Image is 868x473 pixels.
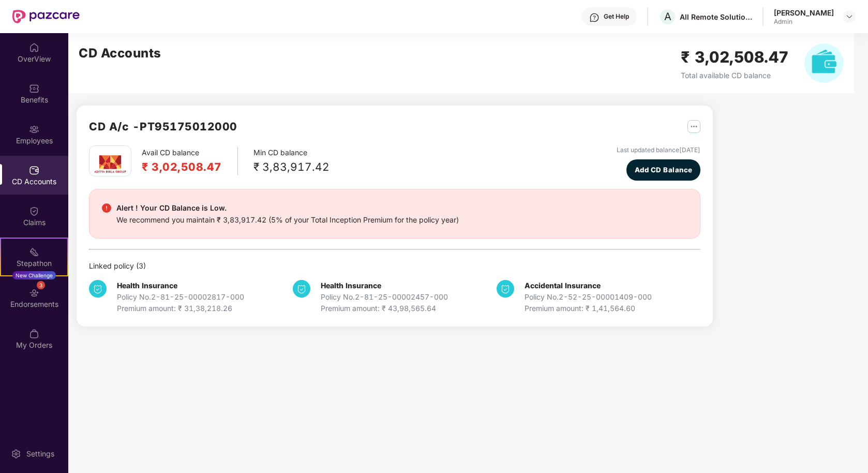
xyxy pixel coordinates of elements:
[525,303,652,314] div: Premium amount: ₹ 1,41,564.60
[12,271,56,279] div: New Challenge
[774,8,834,18] div: [PERSON_NAME]
[321,291,448,303] div: Policy No. 2-81-25-00002457-000
[321,303,448,314] div: Premium amount: ₹ 43,98,565.64
[617,145,700,155] div: Last updated balance [DATE]
[253,147,330,175] div: Min CD balance
[89,280,107,298] img: svg+xml;base64,PHN2ZyB4bWxucz0iaHR0cDovL3d3dy53My5vcmcvMjAwMC9zdmciIHdpZHRoPSIzNCIgaGVpZ2h0PSIzNC...
[142,158,222,175] h2: ₹ 3,02,508.47
[117,303,244,314] div: Premium amount: ₹ 31,38,218.26
[29,83,39,94] img: svg+xml;base64,PHN2ZyBpZD0iQmVuZWZpdHMiIHhtbG5zPSJodHRwOi8vd3d3LnczLm9yZy8yMDAwL3N2ZyIgd2lkdGg9Ij...
[604,12,629,21] div: Get Help
[29,124,39,135] img: svg+xml;base64,PHN2ZyBpZD0iRW1wbG95ZWVzIiB4bWxucz0iaHR0cDovL3d3dy53My5vcmcvMjAwMC9zdmciIHdpZHRoPS...
[29,288,39,298] img: svg+xml;base64,PHN2ZyBpZD0iRW5kb3JzZW1lbnRzIiB4bWxucz0iaHR0cDovL3d3dy53My5vcmcvMjAwMC9zdmciIHdpZH...
[29,165,39,175] img: svg+xml;base64,PHN2ZyBpZD0iQ0RfQWNjb3VudHMiIGRhdGEtbmFtZT0iQ0QgQWNjb3VudHMiIHhtbG5zPSJodHRwOi8vd3...
[102,203,111,213] img: svg+xml;base64,PHN2ZyBpZD0iRGFuZ2VyX2FsZXJ0IiBkYXRhLW5hbWU9IkRhbmdlciBhbGVydCIgeG1sbnM9Imh0dHA6Ly...
[525,281,601,290] b: Accidental Insurance
[92,146,128,182] img: aditya.png
[116,202,459,214] div: Alert ! Your CD Balance is Low.
[29,206,39,216] img: svg+xml;base64,PHN2ZyBpZD0iQ2xhaW0iIHhtbG5zPSJodHRwOi8vd3d3LnczLm9yZy8yMDAwL3N2ZyIgd2lkdGg9IjIwIi...
[142,147,238,175] div: Avail CD balance
[89,118,237,135] h2: CD A/c - PT95175012000
[681,71,771,80] span: Total available CD balance
[664,10,671,23] span: A
[37,281,45,289] div: 3
[29,42,39,53] img: svg+xml;base64,PHN2ZyBpZD0iSG9tZSIgeG1sbnM9Imh0dHA6Ly93d3cudzMub3JnLzIwMDAvc3ZnIiB3aWR0aD0iMjAiIG...
[1,258,67,269] div: Stepathon
[321,281,381,290] b: Health Insurance
[117,291,244,303] div: Policy No. 2-81-25-00002817-000
[497,280,514,298] img: svg+xml;base64,PHN2ZyB4bWxucz0iaHR0cDovL3d3dy53My5vcmcvMjAwMC9zdmciIHdpZHRoPSIzNCIgaGVpZ2h0PSIzNC...
[79,43,161,63] h2: CD Accounts
[589,12,600,23] img: svg+xml;base64,PHN2ZyBpZD0iSGVscC0zMngzMiIgeG1sbnM9Imh0dHA6Ly93d3cudzMub3JnLzIwMDAvc3ZnIiB3aWR0aD...
[845,12,854,21] img: svg+xml;base64,PHN2ZyBpZD0iRHJvcGRvd24tMzJ4MzIiIHhtbG5zPSJodHRwOi8vd3d3LnczLm9yZy8yMDAwL3N2ZyIgd2...
[687,120,700,133] img: svg+xml;base64,PHN2ZyB4bWxucz0iaHR0cDovL3d3dy53My5vcmcvMjAwMC9zdmciIHdpZHRoPSIyNSIgaGVpZ2h0PSIyNS...
[525,291,652,303] div: Policy No. 2-52-25-00001409-000
[116,214,459,226] div: We recommend you maintain ₹ 3,83,917.42 (5% of your Total Inception Premium for the policy year)
[89,260,700,272] div: Linked policy ( 3 )
[11,449,21,459] img: svg+xml;base64,PHN2ZyBpZD0iU2V0dGluZy0yMHgyMCIgeG1sbnM9Imh0dHA6Ly93d3cudzMub3JnLzIwMDAvc3ZnIiB3aW...
[253,158,330,175] div: ₹ 3,83,917.42
[12,10,80,23] img: New Pazcare Logo
[804,43,844,83] img: svg+xml;base64,PHN2ZyB4bWxucz0iaHR0cDovL3d3dy53My5vcmcvMjAwMC9zdmciIHhtbG5zOnhsaW5rPSJodHRwOi8vd3...
[635,165,693,175] span: Add CD Balance
[774,18,834,26] div: Admin
[117,281,177,290] b: Health Insurance
[29,329,39,339] img: svg+xml;base64,PHN2ZyBpZD0iTXlfT3JkZXJzIiBkYXRhLW5hbWU9Ik15IE9yZGVycyIgeG1sbnM9Imh0dHA6Ly93d3cudz...
[293,280,310,298] img: svg+xml;base64,PHN2ZyB4bWxucz0iaHR0cDovL3d3dy53My5vcmcvMjAwMC9zdmciIHdpZHRoPSIzNCIgaGVpZ2h0PSIzNC...
[626,159,700,181] button: Add CD Balance
[681,45,789,69] h2: ₹ 3,02,508.47
[680,12,752,22] div: All Remote Solutions Private Limited
[29,247,39,257] img: svg+xml;base64,PHN2ZyB4bWxucz0iaHR0cDovL3d3dy53My5vcmcvMjAwMC9zdmciIHdpZHRoPSIyMSIgaGVpZ2h0PSIyMC...
[23,449,57,459] div: Settings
